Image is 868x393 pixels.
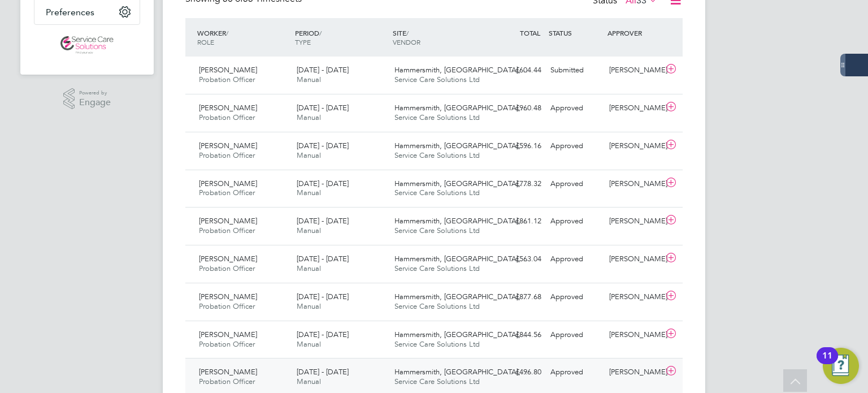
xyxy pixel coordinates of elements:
[297,292,349,301] span: [DATE] - [DATE]
[394,377,480,386] span: Service Care Solutions Ltd
[546,250,605,269] div: Approved
[199,367,257,377] span: [PERSON_NAME]
[226,28,228,37] span: /
[406,28,409,37] span: /
[394,254,528,264] span: Hammersmith, [GEOGRAPHIC_DATA],…
[605,363,663,382] div: [PERSON_NAME]
[605,212,663,231] div: [PERSON_NAME]
[297,367,349,377] span: [DATE] - [DATE]
[546,212,605,231] div: Approved
[199,150,255,160] span: Probation Officer
[199,103,257,113] span: [PERSON_NAME]
[394,264,480,273] span: Service Care Solutions Ltd
[487,288,546,306] div: £877.68
[546,326,605,344] div: Approved
[546,288,605,306] div: Approved
[394,179,528,188] span: Hammersmith, [GEOGRAPHIC_DATA],…
[297,226,321,235] span: Manual
[34,36,140,54] a: Go to home page
[197,37,214,46] span: ROLE
[199,141,257,150] span: [PERSON_NAME]
[546,61,605,80] div: Submitted
[394,65,528,75] span: Hammersmith, [GEOGRAPHIC_DATA],…
[199,179,257,188] span: [PERSON_NAME]
[605,137,663,156] div: [PERSON_NAME]
[394,216,528,226] span: Hammersmith, [GEOGRAPHIC_DATA],…
[297,330,349,339] span: [DATE] - [DATE]
[297,141,349,150] span: [DATE] - [DATE]
[546,137,605,156] div: Approved
[297,179,349,188] span: [DATE] - [DATE]
[46,7,94,18] span: Preferences
[297,150,321,160] span: Manual
[297,188,321,197] span: Manual
[394,188,480,197] span: Service Care Solutions Ltd
[297,103,349,113] span: [DATE] - [DATE]
[297,75,321,84] span: Manual
[546,175,605,193] div: Approved
[823,348,859,384] button: Open Resource Center, 11 new notifications
[394,330,528,339] span: Hammersmith, [GEOGRAPHIC_DATA],…
[394,226,480,235] span: Service Care Solutions Ltd
[394,113,480,122] span: Service Care Solutions Ltd
[199,377,255,386] span: Probation Officer
[605,175,663,193] div: [PERSON_NAME]
[79,98,111,107] span: Engage
[487,363,546,382] div: £496.80
[394,301,480,311] span: Service Care Solutions Ltd
[199,188,255,197] span: Probation Officer
[546,23,605,43] div: STATUS
[199,226,255,235] span: Probation Officer
[520,28,540,37] span: TOTAL
[605,250,663,269] div: [PERSON_NAME]
[199,339,255,349] span: Probation Officer
[546,99,605,118] div: Approved
[297,216,349,226] span: [DATE] - [DATE]
[390,23,488,52] div: SITE
[487,61,546,80] div: £604.44
[605,326,663,344] div: [PERSON_NAME]
[292,23,390,52] div: PERIOD
[79,88,111,98] span: Powered by
[605,23,663,43] div: APPROVER
[487,326,546,344] div: £844.56
[199,264,255,273] span: Probation Officer
[297,113,321,122] span: Manual
[487,250,546,269] div: £563.04
[546,363,605,382] div: Approved
[297,264,321,273] span: Manual
[199,330,257,339] span: [PERSON_NAME]
[319,28,322,37] span: /
[297,377,321,386] span: Manual
[394,367,528,377] span: Hammersmith, [GEOGRAPHIC_DATA],…
[605,99,663,118] div: [PERSON_NAME]
[822,356,832,370] div: 11
[199,216,257,226] span: [PERSON_NAME]
[394,75,480,84] span: Service Care Solutions Ltd
[487,137,546,156] div: £596.16
[194,23,292,52] div: WORKER
[199,65,257,75] span: [PERSON_NAME]
[199,113,255,122] span: Probation Officer
[199,75,255,84] span: Probation Officer
[487,99,546,118] div: £960.48
[605,61,663,80] div: [PERSON_NAME]
[297,339,321,349] span: Manual
[60,36,114,54] img: servicecare-logo-retina.png
[394,103,528,113] span: Hammersmith, [GEOGRAPHIC_DATA],…
[297,301,321,311] span: Manual
[394,150,480,160] span: Service Care Solutions Ltd
[487,175,546,193] div: £778.32
[394,292,528,301] span: Hammersmith, [GEOGRAPHIC_DATA],…
[394,141,528,150] span: Hammersmith, [GEOGRAPHIC_DATA],…
[487,212,546,231] div: £861.12
[199,254,257,264] span: [PERSON_NAME]
[394,339,480,349] span: Service Care Solutions Ltd
[297,254,349,264] span: [DATE] - [DATE]
[393,37,420,46] span: VENDOR
[295,37,311,46] span: TYPE
[605,288,663,306] div: [PERSON_NAME]
[63,88,111,110] a: Powered byEngage
[199,292,257,301] span: [PERSON_NAME]
[297,65,349,75] span: [DATE] - [DATE]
